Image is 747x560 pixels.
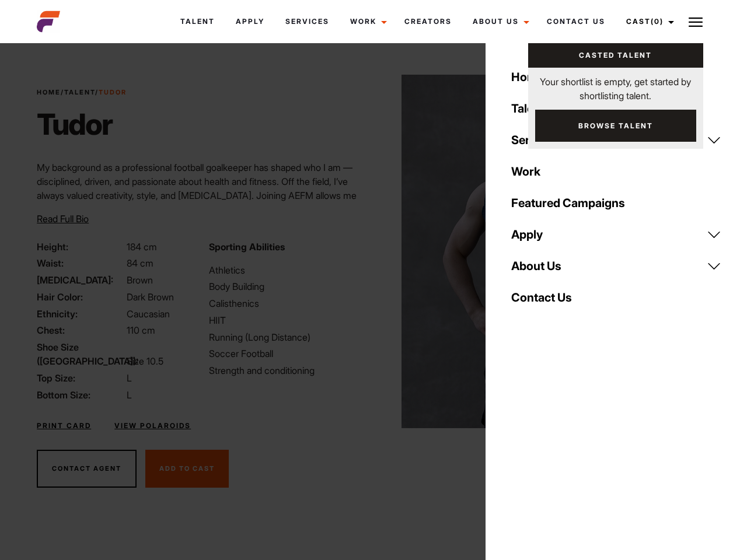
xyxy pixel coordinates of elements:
strong: Tudor [99,88,127,96]
p: Your shortlist is empty, get started by shortlisting talent. [528,68,703,103]
li: Soccer Football [209,346,366,360]
span: Hair Color: [37,290,124,304]
h1: Tudor [37,107,127,142]
a: Cast(0) [616,6,681,37]
a: View Polaroids [114,421,191,431]
span: Bottom Size: [37,388,124,402]
span: Ethnicity: [37,307,124,321]
img: cropped-aefm-brand-fav-22-square.png [37,10,60,33]
strong: Sporting Abilities [209,241,285,253]
span: Chest: [37,323,124,337]
span: Waist: [37,256,124,270]
span: Top Size: [37,371,124,385]
span: Size 10.5 [127,355,163,367]
li: Calisthenics [209,296,366,310]
li: HIIT [209,313,366,327]
a: Apply [225,6,275,37]
a: Apply [504,219,728,250]
span: L [127,372,132,384]
span: 110 cm [127,324,155,336]
img: Burger icon [689,15,703,29]
span: 84 cm [127,257,153,269]
a: Casted Talent [528,43,703,68]
span: Shoe Size ([GEOGRAPHIC_DATA]): [37,340,124,368]
a: Home [504,61,728,93]
button: Read Full Bio [37,212,89,226]
a: Services [504,124,728,156]
a: Talent [170,6,225,37]
button: Add To Cast [145,450,229,488]
span: Brown [127,274,153,286]
p: My background as a professional football goalkeeper has shaped who I am — disciplined, driven, an... [37,160,366,230]
a: About Us [462,6,536,37]
span: [MEDICAL_DATA]: [37,273,124,287]
a: Talent [504,93,728,124]
span: (0) [651,17,664,26]
a: Creators [394,6,462,37]
a: Home [37,88,61,96]
span: Add To Cast [159,464,215,473]
button: Contact Agent [37,450,137,488]
a: Talent [64,88,95,96]
a: Work [340,6,394,37]
a: Browse Talent [535,110,696,142]
span: 184 cm [127,241,157,253]
span: L [127,389,132,401]
span: Height: [37,240,124,254]
a: Work [504,156,728,187]
a: Contact Us [536,6,616,37]
a: Print Card [37,421,91,431]
li: Running (Long Distance) [209,330,366,344]
a: Services [275,6,340,37]
a: About Us [504,250,728,282]
li: Athletics [209,263,366,277]
li: Body Building [209,279,366,293]
li: Strength and conditioning [209,363,366,377]
a: Featured Campaigns [504,187,728,219]
span: / / [37,87,127,97]
a: Contact Us [504,282,728,313]
span: Caucasian [127,308,170,320]
span: Read Full Bio [37,213,89,225]
span: Dark Brown [127,291,174,303]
